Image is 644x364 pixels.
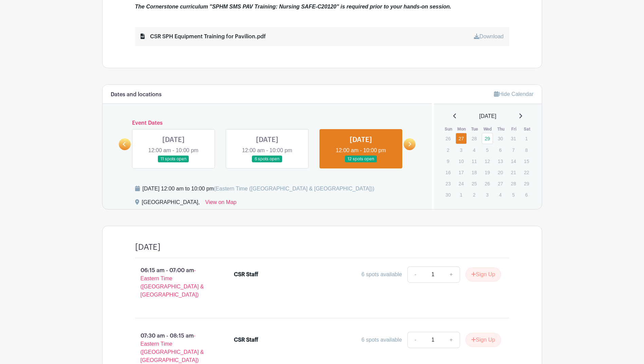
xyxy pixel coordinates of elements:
p: 4 [495,189,506,200]
th: Tue [468,126,481,133]
th: Wed [481,126,495,133]
th: Sat [520,126,534,133]
p: 2 [442,145,454,155]
em: The Cornerstone curriculum "SPHM SMS PAV Training: Nursing SAFE-C20120" is required prior to your... [135,4,452,9]
p: 27 [495,178,506,189]
p: 8 [521,145,532,155]
p: 24 [456,178,467,189]
p: 18 [468,167,480,178]
p: 6 [495,145,506,155]
p: 23 [442,178,454,189]
span: [DATE] [479,112,496,120]
p: 16 [442,167,454,178]
p: 12 [482,156,493,166]
a: + [443,266,460,283]
div: [GEOGRAPHIC_DATA], [142,198,200,209]
button: Sign Up [465,333,501,347]
p: 6 [521,189,532,200]
p: 15 [521,156,532,166]
p: 14 [508,156,519,166]
p: 11 [468,156,480,166]
p: 13 [495,156,506,166]
th: Sun [442,126,455,133]
p: 4 [468,145,480,155]
p: 26 [442,133,454,144]
div: CSR SPH Equipment Training for Pavilion.pdf [141,33,266,41]
div: CSR Staff [234,270,258,279]
th: Thu [494,126,508,133]
div: 6 spots available [362,336,402,344]
div: CSR Staff [234,336,258,344]
a: Download [474,34,503,39]
p: 3 [456,145,467,155]
p: 10 [456,156,467,166]
p: 22 [521,167,532,178]
p: 31 [508,133,519,144]
p: 21 [508,167,519,178]
span: (Eastern Time ([GEOGRAPHIC_DATA] & [GEOGRAPHIC_DATA])) [214,186,374,191]
h4: [DATE] [135,242,161,252]
p: 17 [456,167,467,178]
h6: Event Dates [131,120,404,126]
a: 27 [456,133,467,144]
a: + [443,332,460,348]
p: 1 [456,189,467,200]
a: Hide Calendar [494,91,533,97]
p: 30 [495,133,506,144]
p: 5 [508,189,519,200]
p: 19 [482,167,493,178]
p: 06:15 am - 07:00 am [124,264,223,302]
a: 29 [482,133,493,144]
span: - Eastern Time ([GEOGRAPHIC_DATA] & [GEOGRAPHIC_DATA]) [141,333,204,363]
p: 29 [521,178,532,189]
th: Mon [455,126,468,133]
th: Fri [508,126,521,133]
p: 30 [442,189,454,200]
p: 28 [508,178,519,189]
div: [DATE] 12:00 am to 10:00 pm [143,185,374,193]
p: 9 [442,156,454,166]
p: 26 [482,178,493,189]
p: 1 [521,133,532,144]
p: 2 [468,189,480,200]
p: 3 [482,189,493,200]
p: 5 [482,145,493,155]
span: - Eastern Time ([GEOGRAPHIC_DATA] & [GEOGRAPHIC_DATA]) [141,267,204,298]
a: - [407,266,423,283]
p: 25 [468,178,480,189]
h6: Dates and locations [111,92,162,98]
a: View on Map [205,198,237,209]
p: 20 [495,167,506,178]
p: 7 [508,145,519,155]
a: - [407,332,423,348]
p: 28 [468,133,480,144]
div: 6 spots available [362,270,402,279]
button: Sign Up [465,267,501,282]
